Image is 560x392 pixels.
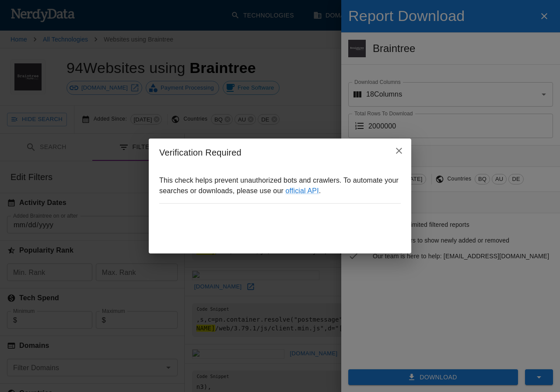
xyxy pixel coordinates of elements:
a: official API [286,187,319,194]
h2: Verification Required [149,139,411,167]
button: close [390,142,408,160]
p: This check helps prevent unauthorized bots and crawlers. To automate your searches or downloads, ... [159,175,401,196]
iframe: reCAPTCHA [159,211,292,245]
iframe: Drift Widget Chat Controller [516,330,549,363]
